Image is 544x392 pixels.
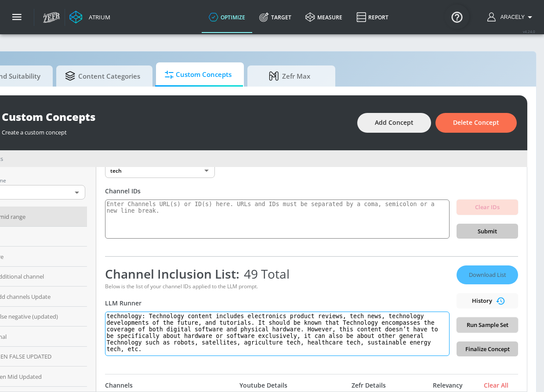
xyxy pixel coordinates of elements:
div: Channel IDs [105,187,518,195]
span: Custom Concepts [165,64,232,85]
textarea: technology: Technology content includes electronics product reviews, tech news, technology develo... [105,312,450,356]
a: Report [349,1,395,33]
div: Clear All [474,381,518,389]
button: Aracely [487,12,535,22]
a: Atrium [69,11,110,24]
button: Run Sample Set [457,317,518,333]
a: optimize [202,1,252,33]
button: Clear IDs [457,200,518,215]
span: Delete Concept [453,117,499,128]
span: 49 Total [239,265,290,282]
div: Channel Inclusion List: [105,265,450,282]
a: Target [252,1,298,33]
span: Clear IDs [464,202,511,212]
div: Zefr Details [316,381,421,389]
a: measure [298,1,349,33]
div: LLM Runner [105,299,450,307]
span: Add Concept [375,117,413,128]
span: Aracely [497,14,525,20]
div: Youtube Details [215,381,312,389]
div: Create a custom concept [2,124,348,136]
span: v 4.24.0 [523,29,535,34]
span: Zefr Max [256,65,323,87]
div: Custom Concepts [2,109,348,124]
div: tech [105,163,215,178]
button: Add Concept [357,113,431,133]
button: Open Resource Center [445,4,469,29]
div: Atrium [85,13,110,21]
div: Relevancy [426,381,470,389]
div: Channels [105,381,133,389]
span: Run Sample Set [464,320,511,330]
span: Content Categories [65,65,140,87]
button: Delete Concept [435,113,517,133]
div: Below is the list of your channel IDs applied to the LLM prompt. [105,283,450,290]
